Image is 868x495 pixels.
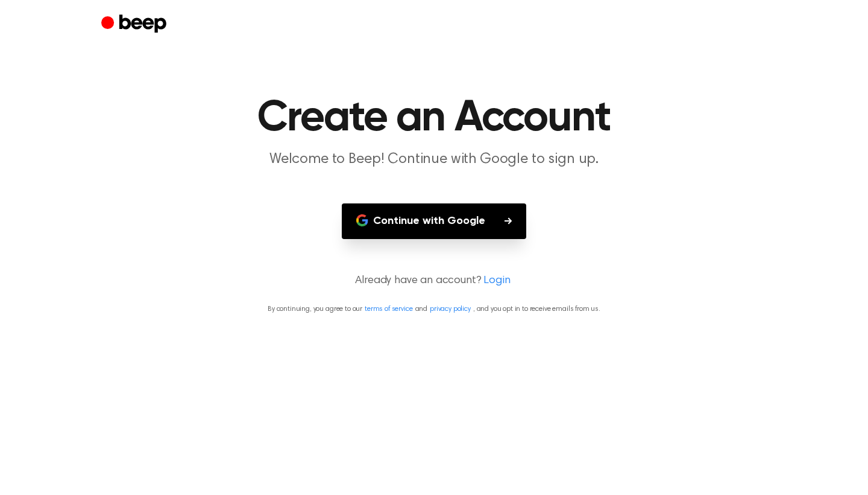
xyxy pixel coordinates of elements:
[483,273,510,289] a: Login
[342,203,526,239] button: Continue with Google
[365,305,412,313] a: terms of service
[203,150,665,170] p: Welcome to Beep! Continue with Google to sign up.
[430,305,471,313] a: privacy policy
[14,304,854,315] p: By continuing, you agree to our and , and you opt in to receive emails from us.
[14,273,854,289] p: Already have an account?
[101,13,169,36] a: Beep
[125,97,743,140] h1: Create an Account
